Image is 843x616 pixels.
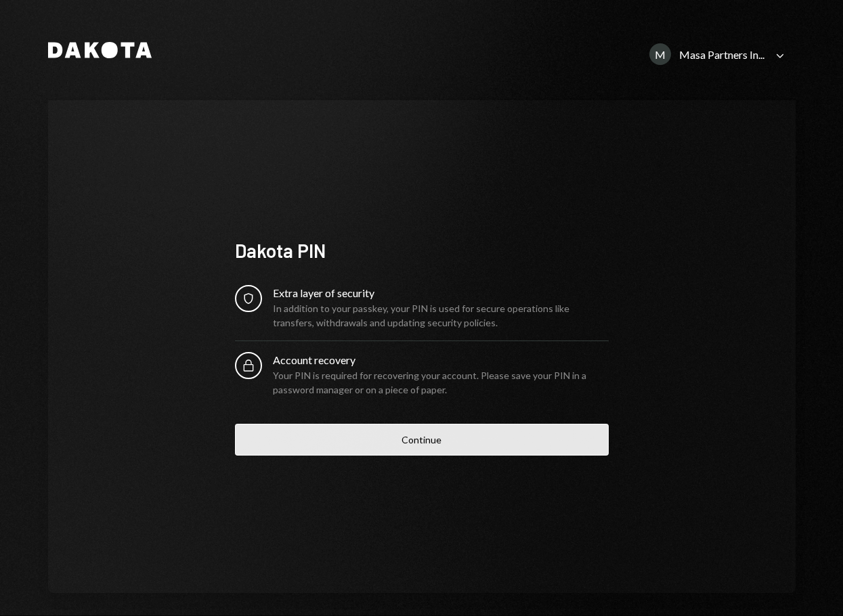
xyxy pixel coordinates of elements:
[649,43,671,65] div: M
[273,352,609,368] div: Account recovery
[273,368,609,397] div: Your PIN is required for recovering your account. Please save your PIN in a password manager or o...
[273,301,609,330] div: In addition to your passkey, your PIN is used for secure operations like transfers, withdrawals a...
[273,285,609,301] div: Extra layer of security
[235,238,609,264] div: Dakota PIN
[235,424,609,456] button: Continue
[679,48,764,61] div: Masa Partners In...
